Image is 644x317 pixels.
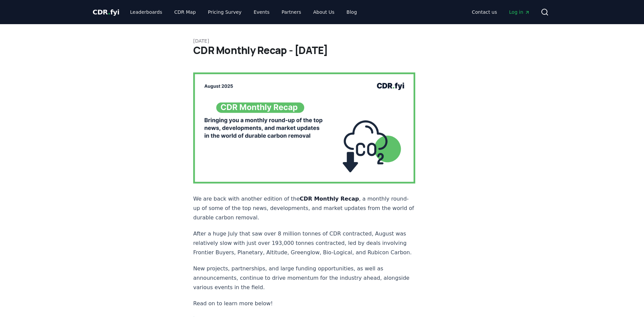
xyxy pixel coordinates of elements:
[93,7,119,17] a: CDR.fyi
[93,8,119,16] span: CDR fyi
[300,196,359,202] strong: CDR Monthly Recap
[108,8,110,16] span: .
[504,6,535,18] a: Log in
[276,6,307,18] a: Partners
[467,6,535,18] nav: Main
[467,6,502,18] a: Contact us
[509,9,530,15] span: Log in
[193,38,451,44] p: [DATE]
[193,264,415,292] p: New projects, partnerships, and large funding opportunities, as well as announcements, continue t...
[193,72,415,183] img: blog post image
[193,229,415,257] p: After a huge July that saw over 8 million tonnes of CDR contracted, August was relatively slow wi...
[193,44,451,56] h1: CDR Monthly Recap - [DATE]
[169,6,201,18] a: CDR Map
[203,6,247,18] a: Pricing Survey
[308,6,340,18] a: About Us
[341,6,362,18] a: Blog
[125,6,362,18] nav: Main
[125,6,168,18] a: Leaderboards
[193,194,415,222] p: We are back with another edition of the , a monthly round-up of some of the top news, development...
[248,6,275,18] a: Events
[193,299,415,308] p: Read on to learn more below!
